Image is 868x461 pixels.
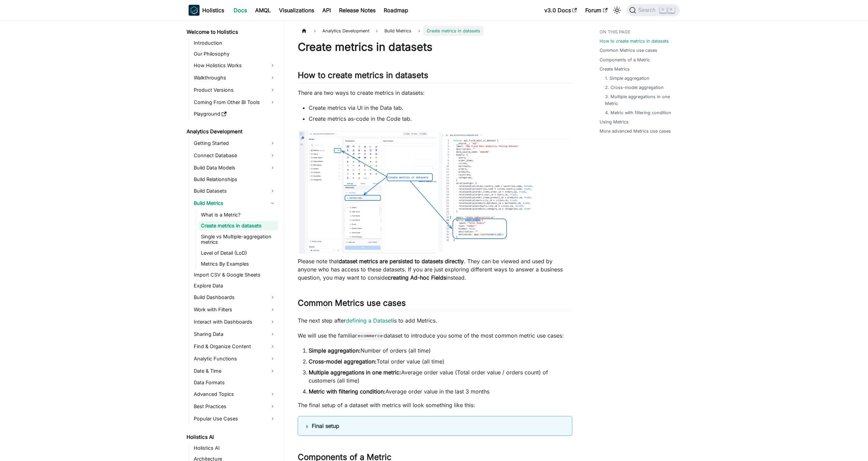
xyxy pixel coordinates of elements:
[319,26,373,36] span: Analytics Development
[275,5,318,16] a: Visualizations
[298,40,572,54] h1: Create metrics in datasets
[192,109,278,119] a: Playground
[182,20,284,461] nav: Docs sidebar
[192,185,278,196] a: Build Datasets
[298,257,572,282] p: Please note that . They can be viewed and used by anyone who has access to these datasets. If you...
[600,38,669,44] a: How to create metrics in datasets
[192,162,278,173] a: Build Data Models
[298,89,572,97] p: There are two ways to create metrics in datasets:
[185,27,278,37] a: Welcome to Holistics
[192,329,278,340] a: Sharing Data
[251,5,275,16] a: AMQL
[185,127,278,136] a: Analytics Development
[388,274,446,281] strong: creating Ad-hoc Fields
[309,346,572,355] li: Number of orders (all time)
[199,259,278,269] a: Metrics By Examples
[192,389,278,400] a: Advanced Topics
[306,422,564,430] summary: Final setup
[192,49,278,59] a: Our Philosophy
[612,5,622,16] button: Switch between dark and light mode (currently light mode)
[298,331,572,340] p: We will use the familiar dataset to introduce you some of the most common metric use cases:
[346,317,393,324] a: defining a Dataset
[600,128,671,134] a: More advanced Metrics use cases
[192,138,278,149] a: Getting Started
[192,353,278,364] a: Analytic Functions
[660,7,666,13] kbd: ⌘
[668,7,675,13] kbd: K
[636,7,660,13] span: Search
[192,60,278,71] a: How Holistics Works
[192,85,278,95] a: Product Versions
[605,84,664,91] a: 2. Cross-model aggregation
[605,93,673,106] a: 3. Multiple aggregations in one Metric
[192,366,278,376] a: Date & Time
[192,175,278,184] a: Build Relationships
[298,316,572,325] p: The next step after is to add Metrics.
[298,70,572,83] h2: How to create metrics in datasets
[357,332,384,339] code: ecommerce
[312,422,339,429] b: Final setup
[381,26,415,36] span: Build Metrics
[189,5,224,16] a: HolisticsHolistics
[185,432,278,442] a: Holistics AI
[335,5,380,16] a: Release Notes
[627,4,679,16] button: Search (Command+K)
[581,5,612,16] a: Forum
[600,119,629,125] a: Using Metrics
[192,281,278,291] a: Explore Data
[192,401,278,412] a: Best Practices
[309,115,572,123] li: Create metrics as-code in the Code tab.
[298,298,572,311] h2: Common Metrics use cases
[605,75,649,81] a: 1. Simple aggregation
[309,388,385,395] strong: Metric with filtering condition:
[192,72,278,83] a: Walkthroughs
[309,387,572,396] li: Average order value in the last 3 months
[298,130,572,255] img: aql-create-dataset-metrics
[309,358,377,365] strong: Cross-model aggregation:
[298,26,311,36] a: Home page
[192,413,278,424] a: Popular Use Cases
[600,57,650,63] a: Components of a Metric
[192,378,278,387] a: Data Formats
[309,357,572,366] li: Total order value (all time)
[318,5,335,16] a: API
[600,66,630,72] a: Create Metrics
[192,304,278,315] a: Work with Filters
[199,210,278,220] a: What is a Metric?
[192,198,278,209] a: Build Metrics
[189,5,200,16] img: Holistics
[540,5,581,16] a: v3.0 Docs
[309,347,361,354] strong: Simple aggregation:
[309,369,401,376] strong: Multiple aggregations in one metric:
[339,258,464,265] strong: dataset metrics are persisted to datasets directly
[423,26,484,36] span: Create metrics in datasets
[199,221,278,230] a: Create metrics in datasets
[192,38,278,48] a: Introduction
[199,248,278,258] a: Level of Detail (LoD)
[192,150,278,161] a: Connect Database
[309,104,572,112] li: Create metrics via UI in the Data tab.
[298,26,572,36] nav: Breadcrumbs
[230,5,251,16] a: Docs
[309,368,572,385] li: Average order value (Total order value / orders count) of customers (all time)
[192,443,278,453] a: Holistics AI
[605,109,671,116] a: 4. Metric with filtering condition
[192,270,278,280] a: Import CSV & Google Sheets
[298,401,572,409] p: The final setup of a dataset with metrics will look something like this:
[192,97,278,108] a: Coming From Other BI Tools
[192,292,278,303] a: Build Dashboards
[192,341,278,352] a: Find & Organize Content
[202,6,224,14] b: Holistics
[600,47,657,54] a: Common Metrics use cases
[199,232,278,247] a: Single vs Multiple-aggregation metrics
[380,5,412,16] a: Roadmap
[192,316,278,327] a: Interact with Dashboards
